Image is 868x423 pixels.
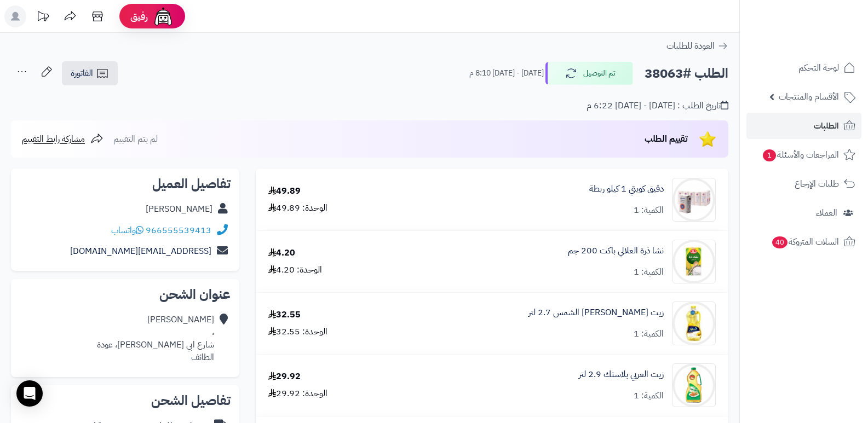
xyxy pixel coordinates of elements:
a: [PERSON_NAME] [146,202,212,216]
div: تاريخ الطلب : [DATE] - [DATE] 6:22 م [587,100,728,112]
button: تم التوصيل [545,62,633,85]
img: ai-face.png [152,5,174,27]
img: 1665397702-DcfnU5PTim1ImoLOrLpZg0ylazMUX9xJ6skPF73M-90x90.jpg [672,302,715,345]
a: تحديثات المنصة [29,5,56,30]
div: الوحدة: 4.20 [268,264,322,276]
span: المراجعات والأسئلة [762,147,839,163]
div: الكمية: 1 [634,328,664,340]
img: 1667373330-Screenshot%202022-11-02%20101312-90x90.png [672,363,715,407]
span: 1 [763,149,776,161]
a: 966555539413 [146,224,211,237]
span: مشاركة رابط التقييم [22,132,85,146]
a: نشا ذرة العلالي باكت 200 جم [568,245,664,257]
div: 32.55 [268,309,301,321]
a: لوحة التحكم [746,55,861,81]
a: زيت [PERSON_NAME] الشمس 2.7 لتر [528,306,664,319]
div: 29.92 [268,370,301,383]
h2: تفاصيل العميل [20,177,231,190]
small: [DATE] - [DATE] 8:10 م [469,68,544,79]
div: Open Intercom Messenger [16,380,43,407]
div: الكمية: 1 [634,266,664,279]
span: العملاء [816,205,837,221]
a: العودة للطلبات [666,39,728,53]
img: 1664172167-5KJmCiqSNewHzWWLN8LjilTpfMAe38VTzeWFnUnL-90x90.jpg [672,178,715,222]
a: دقيق كويتي 1 كيلو ربطة [589,183,664,195]
div: الوحدة: 29.92 [268,387,327,400]
span: طلبات الإرجاع [795,176,839,192]
a: العملاء [746,200,861,226]
h2: عنوان الشحن [20,288,231,301]
span: لم يتم التقييم [113,132,158,146]
span: الأقسام والمنتجات [779,89,839,105]
a: مشاركة رابط التقييم [22,132,104,146]
a: الفاتورة [62,61,118,85]
h2: الطلب #38063 [645,62,728,85]
span: العودة للطلبات [666,39,715,53]
span: رفيق [130,10,148,23]
div: 49.89 [268,185,301,198]
div: الوحدة: 49.89 [268,202,327,215]
a: المراجعات والأسئلة1 [746,142,861,168]
div: [PERSON_NAME] ، شارع ابي [PERSON_NAME]، عودة الطائف [97,314,214,363]
div: 4.20 [268,247,295,259]
span: 40 [772,236,787,248]
span: الطلبات [814,118,839,134]
div: الكمية: 1 [634,204,664,217]
a: [EMAIL_ADDRESS][DOMAIN_NAME] [70,245,211,258]
span: لوحة التحكم [798,60,839,76]
span: الفاتورة [71,67,93,80]
a: السلات المتروكة40 [746,229,861,255]
div: الكمية: 1 [634,390,664,402]
div: الوحدة: 32.55 [268,326,327,338]
img: logo-2.png [794,31,858,54]
a: زيت العربي بلاستك 2.9 لتر [579,368,664,381]
img: 293083f774708b2d1ae16ce0ea7f6685f66f-90x90.jpg [672,240,715,283]
h2: تفاصيل الشحن [20,394,231,407]
a: واتساب [111,224,143,237]
a: الطلبات [746,113,861,139]
span: السلات المتروكة [771,234,839,250]
a: طلبات الإرجاع [746,171,861,197]
span: تقييم الطلب [645,132,688,146]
